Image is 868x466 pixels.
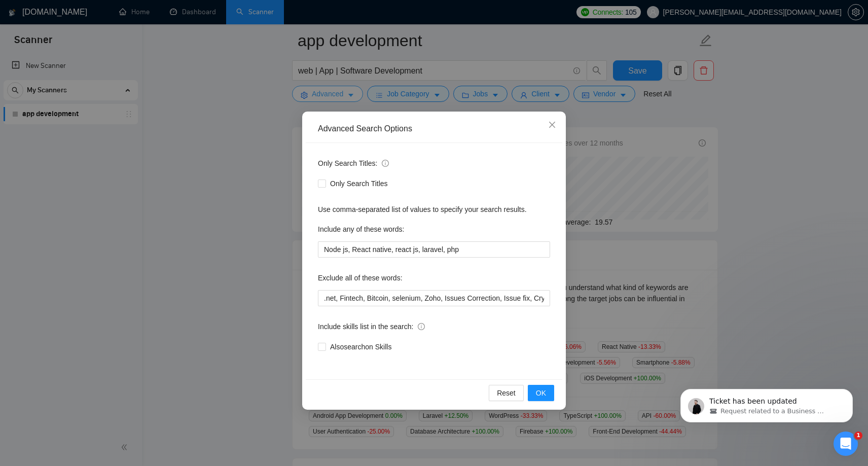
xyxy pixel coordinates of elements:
[548,121,556,129] span: close
[318,158,389,169] span: Only Search Titles:
[326,341,395,352] span: Also search on Skills
[318,270,403,286] label: Exclude all of these words:
[854,432,862,440] span: 1
[489,385,524,401] button: Reset
[326,178,392,189] span: Only Search Titles
[528,385,554,401] button: OK
[538,112,566,139] button: Close
[318,123,550,134] div: Advanced Search Options
[318,321,425,332] span: Include skills list in the search:
[418,323,425,330] span: info-circle
[318,204,550,215] div: Use comma-separated list of values to specify your search results.
[665,368,868,439] iframe: Intercom notifications message
[834,432,858,456] iframe: Intercom live chat
[536,387,546,399] span: OK
[318,221,404,237] label: Include any of these words:
[382,160,389,167] span: info-circle
[497,387,516,399] span: Reset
